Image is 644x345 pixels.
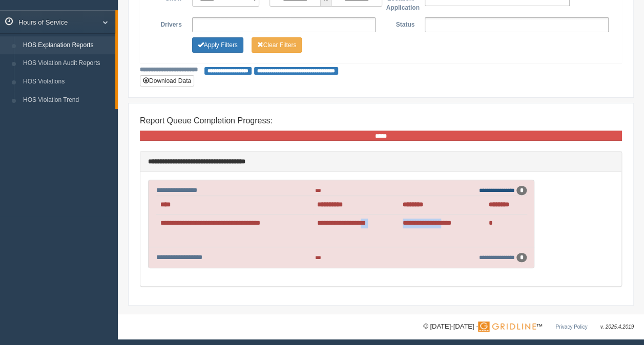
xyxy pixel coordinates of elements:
[18,54,115,73] a: HOS Violation Audit Reports
[252,37,302,53] button: Change Filter Options
[148,17,187,30] label: Drivers
[478,321,536,332] img: Gridline
[18,73,115,91] a: HOS Violations
[140,75,194,87] button: Download Data
[192,37,243,53] button: Change Filter Options
[18,91,115,110] a: HOS Violation Trend
[600,324,634,330] span: v. 2025.4.2019
[555,324,587,330] a: Privacy Policy
[18,36,115,55] a: HOS Explanation Reports
[140,116,622,125] h4: Report Queue Completion Progress:
[423,321,634,332] div: © [DATE]-[DATE] - ™
[381,17,420,30] label: Status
